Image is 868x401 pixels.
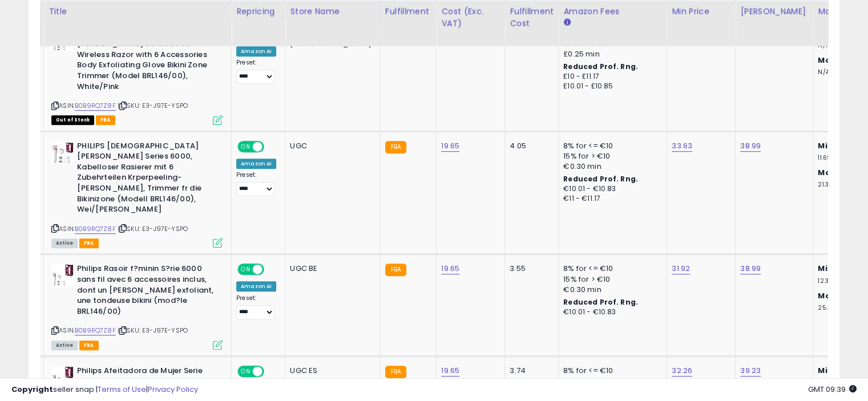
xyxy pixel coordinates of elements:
[79,238,99,248] span: FBA
[51,141,74,164] img: 41Cch2v2RfL._SL40_.jpg
[290,141,372,151] div: UGC
[563,72,658,82] div: £10 - £11.17
[563,141,658,151] div: 8% for <= €10
[563,82,658,91] div: £10.01 - £10.85
[148,384,198,395] a: Privacy Policy
[818,140,835,151] b: Min:
[51,341,78,350] span: All listings currently available for purchase on Amazon
[672,263,690,274] a: 31.92
[77,141,216,218] b: PHILIPS [DEMOGRAPHIC_DATA] [PERSON_NAME] Series 6000, Kabelloser Rasierer mit 6 Zubehrteilen Krpe...
[236,5,280,17] div: Repricing
[11,384,53,395] strong: Copyright
[236,171,276,197] div: Preset:
[510,264,550,274] div: 3.55
[385,5,431,17] div: Fulfillment
[818,263,835,274] b: Min:
[263,141,281,151] span: OFF
[77,264,216,319] b: Philips Rasoir f?minin S?rie 6000 sans fil avec 6 accessoires inclus, dont un [PERSON_NAME] exfol...
[290,264,372,274] div: UGC BE
[236,281,276,291] div: Amazon AI
[563,161,658,172] div: €0.30 min
[118,224,188,233] span: | SKU: E3-J97E-YSPO
[385,141,406,153] small: FBA
[563,49,658,59] div: £0.25 min
[75,224,116,234] a: B0B9RQ7Z8F
[236,159,276,169] div: Amazon AI
[740,5,808,17] div: [PERSON_NAME]
[51,264,223,348] div: ASIN:
[118,326,188,335] span: | SKU: E3-J97E-YSPO
[441,5,500,29] div: Cost (Exc. VAT)
[290,5,376,17] div: Store Name
[510,141,550,151] div: 4.05
[236,294,276,320] div: Preset:
[51,115,94,125] span: All listings that are currently out of stock and unavailable for purchase on Amazon
[818,365,835,376] b: Min:
[51,29,223,124] div: ASIN:
[96,115,115,125] span: FBA
[51,264,74,286] img: 41N7K39uJ9L._SL40_.jpg
[441,263,459,274] a: 19.65
[818,55,838,66] b: Max:
[740,263,761,274] a: 38.99
[79,341,99,350] span: FBA
[740,365,761,376] a: 39.23
[563,194,658,204] div: €11 - €11.17
[239,265,253,274] span: ON
[49,5,227,17] div: Title
[510,5,554,29] div: Fulfillment Cost
[672,5,730,17] div: Min Price
[510,366,550,376] div: 3.74
[563,62,638,71] b: Reduced Prof. Rng.
[563,274,658,285] div: 15% for > €10
[239,141,253,151] span: ON
[11,384,198,395] div: seller snap | |
[98,384,146,395] a: Terms of Use
[263,265,281,274] span: OFF
[51,238,78,248] span: All listings currently available for purchase on Amazon
[385,366,406,378] small: FBA
[563,366,658,376] div: 8% for <= €10
[818,167,838,178] b: Max:
[75,101,116,111] a: B0B9RQ7Z8F
[563,151,658,161] div: 15% for > €10
[236,59,276,84] div: Preset:
[672,140,692,152] a: 33.63
[51,141,223,247] div: ASIN:
[563,5,662,17] div: Amazon Fees
[808,384,857,395] span: 2025-08-18 09:39 GMT
[563,285,658,295] div: €0.30 min
[77,29,216,95] b: PHILIPS [DEMOGRAPHIC_DATA] [PERSON_NAME] Series 6000 Wireless Razor with 6 Accessories Body Exfol...
[740,140,761,152] a: 38.99
[563,264,658,274] div: 8% for <= €10
[563,307,658,317] div: €10.01 - €10.83
[563,297,638,307] b: Reduced Prof. Rng.
[118,101,188,110] span: | SKU: E3-J97E-YSPO
[563,184,658,194] div: €10.01 - €10.83
[441,140,459,152] a: 19.65
[441,365,459,376] a: 19.65
[385,264,406,276] small: FBA
[818,290,838,301] b: Max:
[236,46,276,56] div: Amazon AI
[239,366,253,376] span: ON
[51,366,74,388] img: 41I+BeLnzdL._SL40_.jpg
[563,174,638,184] b: Reduced Prof. Rng.
[75,326,116,335] a: B0B9RQ7Z8F
[563,17,570,27] small: Amazon Fees.
[290,366,372,376] div: UGC ES
[672,365,692,376] a: 32.26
